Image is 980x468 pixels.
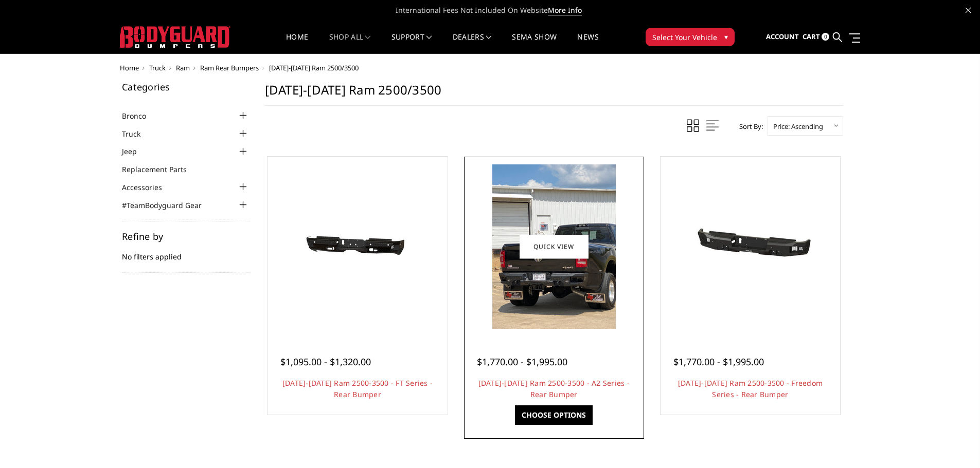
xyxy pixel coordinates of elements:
a: 2019-2025 Ram 2500-3500 - A2 Series - Rear Bumper 2019-2025 Ram 2500-3500 - A2 Series - Rear Bumper [467,159,642,334]
a: Quick view [520,234,589,258]
div: No filters applied [122,232,250,273]
iframe: Chat Widget [929,419,980,468]
h5: Refine by [122,232,250,241]
a: Home [286,33,308,53]
a: Bronco [122,110,159,121]
h1: [DATE]-[DATE] Ram 2500/3500 [265,82,843,106]
span: Select Your Vehicle [652,32,717,43]
a: Ram [176,63,190,72]
span: ▾ [724,31,728,42]
a: [DATE]-[DATE] Ram 2500-3500 - A2 Series - Rear Bumper [478,378,630,399]
img: 2019-2025 Ram 2500-3500 - A2 Series - Rear Bumper [492,164,616,329]
a: [DATE]-[DATE] Ram 2500-3500 - Freedom Series - Rear Bumper [678,378,823,399]
a: Accessories [122,182,175,193]
h5: Categories [122,82,250,91]
img: BODYGUARD BUMPERS [120,26,230,48]
span: $1,095.00 - $1,320.00 [280,355,371,368]
span: Account [766,32,799,41]
a: More Info [548,5,582,15]
span: $1,770.00 - $1,995.00 [477,355,567,368]
a: Ram Rear Bumpers [200,63,259,72]
a: Dealers [453,33,492,53]
a: [DATE]-[DATE] Ram 2500-3500 - FT Series - Rear Bumper [282,378,433,399]
a: Truck [122,128,153,139]
a: Cart 0 [803,23,829,51]
a: Jeep [122,146,150,157]
a: Home [120,63,139,72]
a: News [577,33,598,53]
a: Choose Options [515,405,593,425]
button: Select Your Vehicle [646,28,735,46]
a: 2019-2025 Ram 2500-3500 - FT Series - Rear Bumper 2019-2025 Ram 2500-3500 - FT Series - Rear Bumper [270,159,445,334]
a: Truck [149,63,166,72]
span: 0 [822,33,829,41]
a: #TeamBodyguard Gear [122,200,215,211]
a: Account [766,23,799,51]
span: Cart [803,32,820,41]
span: $1,770.00 - $1,995.00 [673,355,764,368]
a: Replacement Parts [122,164,200,175]
a: SEMA Show [512,33,557,53]
a: Support [391,33,432,53]
label: Sort By: [734,119,763,134]
span: [DATE]-[DATE] Ram 2500/3500 [269,63,359,72]
a: 2019-2025 Ram 2500-3500 - Freedom Series - Rear Bumper 2019-2025 Ram 2500-3500 - Freedom Series -... [663,159,838,334]
a: shop all [329,33,371,53]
